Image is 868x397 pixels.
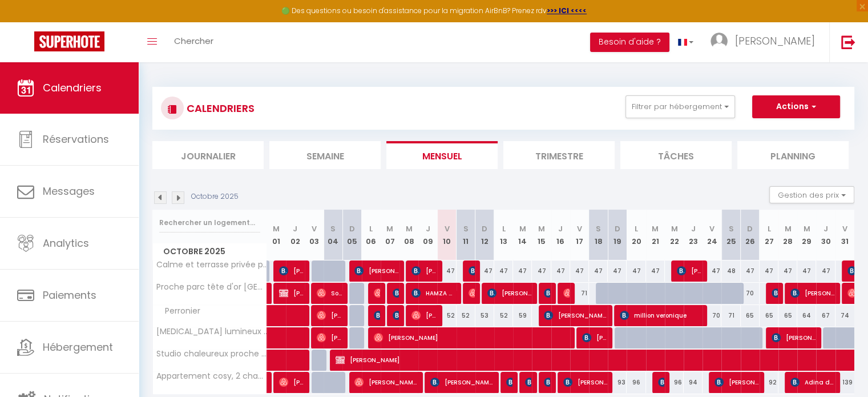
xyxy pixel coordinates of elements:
[747,223,753,234] abbr: D
[778,210,797,260] th: 28
[741,260,760,282] div: 47
[547,6,587,15] a: >>> ICI <<<<
[155,350,269,358] span: Studio chaleureux proche métroB
[155,260,269,269] span: Calme et terrasse privée près de [GEOGRAPHIC_DATA]
[406,223,413,234] abbr: M
[823,223,828,234] abbr: J
[570,283,589,304] div: 71
[324,210,342,260] th: 04
[273,223,280,234] abbr: M
[627,372,645,393] div: 96
[269,141,381,169] li: Semaine
[741,305,760,326] div: 65
[714,371,758,393] span: [PERSON_NAME]
[760,210,778,260] th: 27
[646,210,665,260] th: 21
[317,327,342,348] span: [PERSON_NAME]
[797,260,816,282] div: 47
[155,372,269,380] span: Appartement cosy, 2 chambres
[43,236,89,250] span: Analytics
[767,223,770,234] abbr: L
[354,260,398,282] span: [PERSON_NAME]
[582,327,607,348] span: [PERSON_NAME]
[286,210,305,260] th: 02
[381,210,399,260] th: 07
[752,95,840,118] button: Actions
[570,210,589,260] th: 17
[691,223,696,234] abbr: J
[646,260,665,282] div: 47
[174,35,213,47] span: Chercher
[393,304,399,326] span: [PERSON_NAME] ([PERSON_NAME])
[330,223,336,234] abbr: S
[551,260,570,282] div: 47
[760,260,778,282] div: 47
[658,371,664,393] span: [PERSON_NAME] et [PERSON_NAME]
[475,305,494,326] div: 53
[374,327,568,348] span: [PERSON_NAME]
[525,371,531,393] span: [PERSON_NAME]
[709,223,714,234] abbr: V
[279,260,304,282] span: [PERSON_NAME]
[760,305,778,326] div: 65
[457,210,475,260] th: 11
[374,282,380,304] span: [PERSON_NAME]
[354,371,417,393] span: [PERSON_NAME]
[267,210,286,260] th: 01
[772,282,778,304] span: [PERSON_NAME]
[317,282,342,304] span: Soline Baz
[184,95,255,121] h3: CALENDRIERS
[652,223,659,234] abbr: M
[737,141,849,169] li: Planning
[702,22,829,62] a: ... [PERSON_NAME]
[620,141,732,169] li: Tâches
[835,372,854,393] div: 139
[544,304,607,326] span: [PERSON_NAME]
[627,210,645,260] th: 20
[519,223,526,234] abbr: M
[721,210,740,260] th: 25
[487,282,531,304] span: [PERSON_NAME]
[563,371,607,393] span: [PERSON_NAME]
[703,260,721,282] div: 47
[152,141,264,169] li: Journalier
[503,141,615,169] li: Trimestre
[155,327,269,336] span: [MEDICAL_DATA] lumineux 6 personnes proche [GEOGRAPHIC_DATA] métro
[842,223,847,234] abbr: V
[677,260,702,282] span: [PERSON_NAME]
[437,210,456,260] th: 10
[577,223,582,234] abbr: V
[475,260,494,282] div: 47
[430,371,493,393] span: [PERSON_NAME] [PERSON_NAME]
[43,288,96,302] span: Paiements
[563,282,570,304] span: [PERSON_NAME]
[615,223,620,234] abbr: D
[513,210,532,260] th: 14
[596,223,601,234] abbr: S
[816,305,835,326] div: 67
[778,305,797,326] div: 65
[728,223,733,234] abbr: S
[312,223,317,234] abbr: V
[625,95,735,118] button: Filtrer par hébergement
[426,223,430,234] abbr: J
[469,282,475,304] span: [PERSON_NAME]
[469,260,475,282] span: [PERSON_NAME]
[411,260,437,282] span: [PERSON_NAME]
[393,282,399,304] span: [PERSON_NAME]
[778,260,797,282] div: 47
[362,210,381,260] th: 06
[293,223,297,234] abbr: J
[43,132,109,146] span: Réservations
[532,260,551,282] div: 47
[437,305,456,326] div: 52
[513,305,532,326] div: 59
[374,304,380,326] span: [PERSON_NAME]
[684,372,703,393] div: 94
[418,210,437,260] th: 09
[494,260,513,282] div: 47
[608,210,627,260] th: 19
[43,81,102,95] span: Calendriers
[785,223,792,234] abbr: M
[804,223,810,234] abbr: M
